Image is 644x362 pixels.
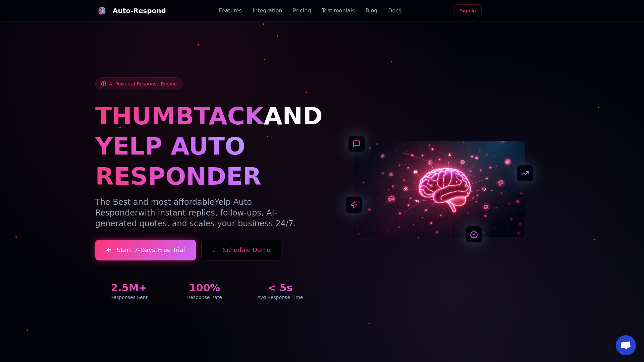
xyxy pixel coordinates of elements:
a: Blog [366,7,377,15]
h1: YELP AUTO RESPONDER [95,131,314,191]
div: 100% [171,282,238,294]
iframe: Sign in with Google Button [484,4,552,18]
span: 7-Days [134,245,155,255]
a: Start7-DaysFree Trial [95,240,196,260]
a: Sign In [454,4,482,17]
span: THUMBTACK [95,102,264,130]
a: Integration [253,7,282,15]
a: Auto-Respond LogoAuto-Respond [95,4,166,17]
div: < 5s [247,282,314,294]
span: AND [264,102,323,130]
div: 2.5M+ [95,282,163,294]
img: AI Neural Network Brain [354,141,525,237]
span: AI-Powered Response Engine [109,80,177,87]
div: Auto-Respond [113,6,166,15]
a: Testimonials [322,7,355,15]
div: Avg Response Time [247,294,314,301]
div: Open chat [616,335,636,355]
span: Yelp Auto Responder [95,197,252,218]
p: The Best and most affordable with instant replies, follow-ups, AI-generated quotes, and scales yo... [95,197,314,229]
a: Docs [388,7,401,15]
img: Auto-Respond Logo [98,6,106,15]
div: Responses Sent [95,294,163,301]
div: Response Rate [171,294,238,301]
button: Schedule Demo [201,240,282,260]
a: Features [219,7,242,15]
a: Pricing [293,7,311,15]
